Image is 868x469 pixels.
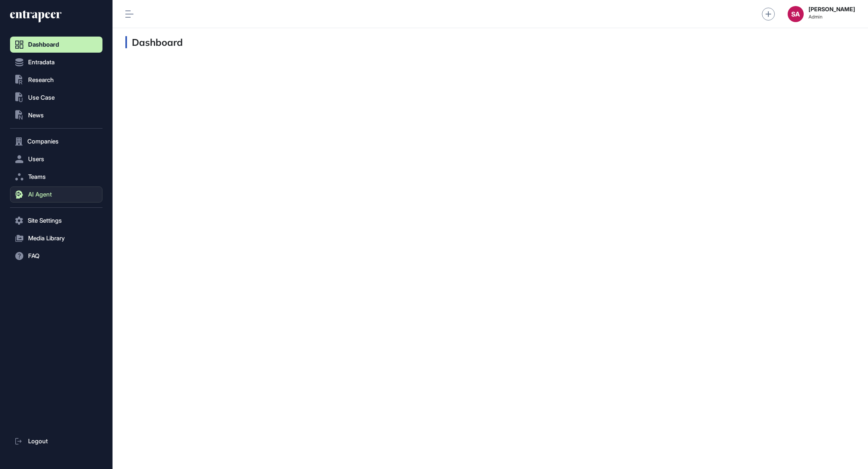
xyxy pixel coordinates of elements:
[28,77,54,83] span: Research
[809,14,855,20] span: Admin
[28,217,62,224] span: Site Settings
[28,174,46,180] span: Teams
[28,59,55,66] span: Entradata
[10,151,102,167] button: Users
[10,90,102,106] button: Use Case
[788,6,804,22] button: SA
[10,186,102,203] button: AI Agent
[28,253,39,259] span: FAQ
[28,156,44,162] span: Users
[28,235,65,242] span: Media Library
[10,133,102,150] button: Companies
[10,107,102,123] button: News
[28,438,48,444] span: Logout
[28,191,52,198] span: AI Agent
[809,6,855,12] strong: [PERSON_NAME]
[10,72,102,88] button: Research
[10,248,102,264] button: FAQ
[10,37,102,53] a: Dashboard
[10,54,102,70] button: Entradata
[10,433,102,449] a: Logout
[28,112,44,119] span: News
[10,213,102,229] button: Site Settings
[125,36,183,48] h3: Dashboard
[28,41,59,48] span: Dashboard
[10,169,102,185] button: Teams
[27,138,59,145] span: Companies
[10,230,102,246] button: Media Library
[28,94,55,101] span: Use Case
